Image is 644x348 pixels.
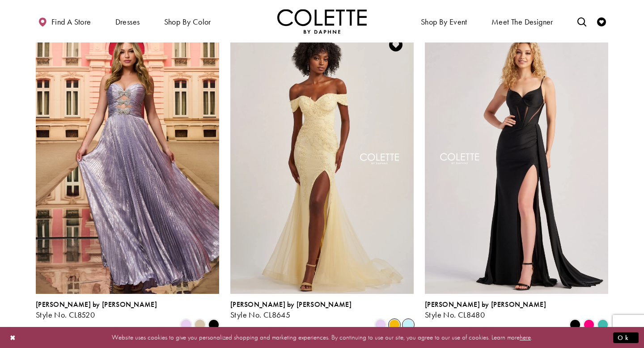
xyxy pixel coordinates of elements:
i: Black [208,319,219,330]
a: Meet the designer [489,9,555,34]
a: Find a store [36,9,93,34]
span: Find a store [51,17,91,26]
a: Visit Colette by Daphne Style No. CL8645 Page [230,27,414,293]
i: Hot Pink [584,319,594,330]
a: Visit Colette by Daphne Style No. CL8480 Page [425,27,608,293]
span: [PERSON_NAME] by [PERSON_NAME] [230,300,352,309]
span: [PERSON_NAME] by [PERSON_NAME] [36,300,157,309]
div: Colette by Daphne Style No. CL8645 [230,301,352,319]
i: Light Blue [403,319,414,330]
p: Website uses cookies to give you personalized shopping and marketing experiences. By continuing t... [64,331,580,344]
span: Meet the designer [491,17,553,26]
a: Visit Colette by Daphne Style No. CL8520 Page [36,27,219,293]
div: Colette by Daphne Style No. CL8480 [425,301,546,319]
span: Shop By Event [421,17,467,26]
span: Style No. CL8645 [230,310,290,320]
span: Shop by color [164,17,211,26]
span: Shop by color [162,9,213,34]
span: Dresses [113,9,142,34]
div: Colette by Daphne Style No. CL8520 [36,301,157,319]
i: Buttercup [389,319,400,330]
a: Add to Wishlist [386,35,405,54]
span: Shop By Event [419,9,470,34]
span: Style No. CL8520 [36,310,95,320]
i: Turquoise [597,319,608,330]
i: Black [570,319,580,330]
button: Submit Dialog [613,332,639,343]
button: Close Dialog [5,330,21,345]
a: Visit Home Page [277,9,367,34]
span: [PERSON_NAME] by [PERSON_NAME] [425,300,546,309]
span: Dresses [115,17,140,26]
span: Style No. CL8480 [425,310,485,320]
a: Toggle search [575,9,589,34]
i: Lilac [181,319,191,330]
i: Gold Dust [195,319,205,330]
i: Lilac [375,319,386,330]
img: Colette by Daphne [277,9,367,34]
a: here [520,333,531,342]
a: Check Wishlist [595,9,608,34]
